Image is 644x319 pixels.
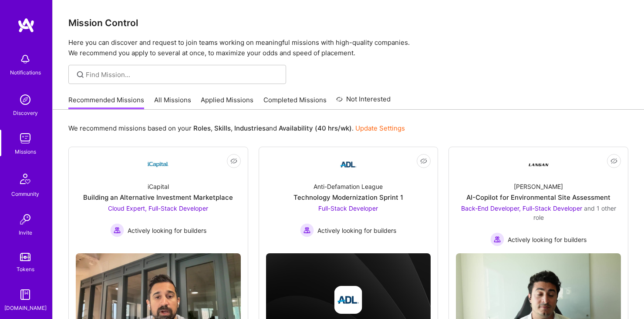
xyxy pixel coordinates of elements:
h3: Mission Control [68,17,628,28]
img: teamwork [17,130,34,147]
a: Completed Missions [263,95,327,110]
div: Building an Alternative Investment Marketplace [83,193,233,202]
input: Find Mission... [86,70,280,79]
div: iCapital [148,182,169,191]
img: logo [17,17,35,33]
b: Availability (40 hrs/wk) [279,124,352,132]
div: Discovery [13,108,38,118]
b: Industries [234,124,266,132]
p: We recommend missions based on your , , and . [68,124,405,133]
p: Here you can discover and request to join teams working on meaningful missions with high-quality ... [68,37,628,58]
img: Actively looking for builders [300,223,314,237]
i: icon EyeClosed [230,158,237,165]
div: AI-Copilot for Environmental Site Assessment [466,193,610,202]
i: icon EyeClosed [610,158,617,165]
span: Back-End Developer, Full-Stack Developer [461,205,582,212]
i: icon SearchGrey [75,70,85,80]
div: Anti-Defamation League [314,182,383,191]
div: [PERSON_NAME] [514,182,563,191]
img: tokens [20,253,30,261]
div: Community [11,189,39,198]
span: Actively looking for builders [128,226,206,235]
a: Not Interested [336,94,391,110]
a: Update Settings [355,124,405,132]
img: Company Logo [148,154,169,175]
div: [DOMAIN_NAME] [4,303,47,312]
a: Applied Missions [201,95,253,110]
span: Actively looking for builders [508,235,587,244]
div: Tokens [17,265,34,274]
a: Company LogoAnti-Defamation LeagueTechnology Modernization Sprint 1Full-Stack Developer Actively ... [266,154,431,246]
div: Notifications [10,68,41,77]
img: Actively looking for builders [490,232,504,246]
img: discovery [17,91,34,108]
img: Actively looking for builders [110,223,124,237]
img: Company logo [334,286,362,314]
div: Missions [15,147,36,156]
a: Company LogoiCapitalBuilding an Alternative Investment MarketplaceCloud Expert, Full-Stack Develo... [76,154,241,246]
a: All Missions [154,95,191,110]
b: Skills [214,124,231,132]
img: guide book [17,286,34,303]
img: Company Logo [528,154,549,175]
span: Cloud Expert, Full-Stack Developer [108,205,208,212]
img: Invite [17,211,34,228]
span: Full-Stack Developer [318,205,378,212]
img: Community [15,168,36,189]
img: Company Logo [338,154,359,175]
div: Invite [19,228,32,237]
a: Recommended Missions [68,95,144,110]
div: Technology Modernization Sprint 1 [293,193,403,202]
span: Actively looking for builders [317,226,396,235]
a: Company Logo[PERSON_NAME]AI-Copilot for Environmental Site AssessmentBack-End Developer, Full-Sta... [456,154,621,246]
img: bell [17,50,34,68]
i: icon EyeClosed [420,158,427,165]
b: Roles [193,124,211,132]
